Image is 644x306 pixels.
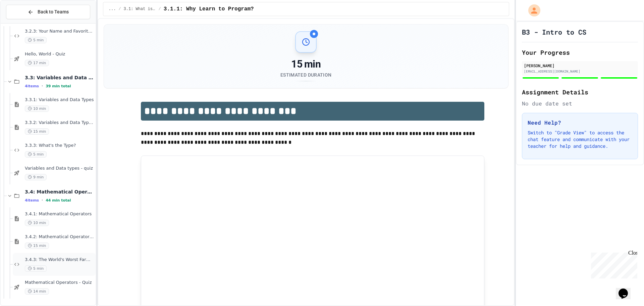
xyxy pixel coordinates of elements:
[25,84,39,88] span: 4 items
[25,105,49,112] span: 10 min
[528,119,632,127] h3: Need Help?
[25,75,94,81] span: 3.3: Variables and Data Types
[25,60,49,66] span: 17 min
[25,288,49,295] span: 14 min
[25,234,94,240] span: 3.4.2: Mathematical Operators - Review
[25,151,47,158] span: 5 min
[522,87,638,97] h2: Assignment Details
[42,198,43,203] span: •
[124,6,156,12] span: 3.1: What is Code?
[109,6,116,12] span: ...
[524,69,636,74] div: [EMAIL_ADDRESS][DOMAIN_NAME]
[588,250,637,278] iframe: chat widget
[524,62,636,69] div: [PERSON_NAME]
[38,8,69,15] span: Back to Teams
[25,51,94,57] span: Hello, World - Quiz
[46,198,71,203] span: 44 min total
[528,129,632,149] p: Switch to "Grade View" to access the chat feature and communicate with your teacher for help and ...
[118,6,121,12] span: /
[25,166,94,171] span: Variables and Data types - quiz
[25,29,94,34] span: 3.2.3: Your Name and Favorite Movie
[164,5,254,13] span: 3.1.1: Why Learn to Program?
[25,211,94,217] span: 3.4.1: Mathematical Operators
[280,58,331,70] div: 15 min
[25,198,39,203] span: 4 items
[6,5,90,19] button: Back to Teams
[25,220,49,226] span: 10 min
[521,3,542,18] div: My Account
[25,280,94,286] span: Mathematical Operators - Quiz
[522,99,638,107] div: No due date set
[25,189,94,195] span: 3.4: Mathematical Operators
[25,174,47,180] span: 9 min
[25,37,47,43] span: 5 min
[280,72,331,78] div: Estimated Duration
[3,3,46,43] div: Chat with us now!Close
[522,27,586,37] h1: B3 - Intro to CS
[159,6,161,12] span: /
[616,279,637,299] iframe: chat widget
[25,265,47,272] span: 5 min
[42,83,43,89] span: •
[25,257,94,263] span: 3.4.3: The World's Worst Farmers Market
[46,84,71,88] span: 39 min total
[25,143,94,148] span: 3.3.3: What's the Type?
[25,120,94,126] span: 3.3.2: Variables and Data Types - Review
[522,48,638,57] h2: Your Progress
[25,97,94,103] span: 3.3.1: Variables and Data Types
[25,128,49,135] span: 15 min
[25,243,49,249] span: 15 min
